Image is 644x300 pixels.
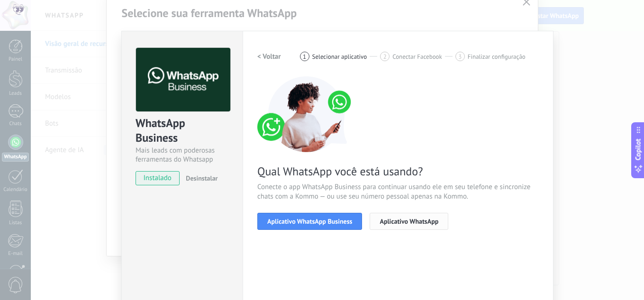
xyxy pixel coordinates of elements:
div: WhatsApp Business [136,116,229,146]
span: Conecte o app WhatsApp Business para continuar usando ele em seu telefone e sincronize chats com ... [257,182,539,201]
span: Conectar Facebook [392,53,442,60]
span: Finalizar configuração [468,53,526,60]
span: Aplicativo WhatsApp [380,218,438,225]
span: Desinstalar [186,174,218,182]
span: Qual WhatsApp você está usando? [257,164,539,179]
span: Selecionar aplicativo [312,53,367,60]
span: 2 [383,53,387,61]
span: Copilot [634,138,643,160]
span: 1 [303,53,306,61]
span: instalado [136,171,179,185]
div: Mais leads com poderosas ferramentas do Whatsapp [136,146,229,164]
button: Aplicativo WhatsApp [370,213,448,230]
button: < Voltar [257,48,281,65]
img: logo_main.png [136,48,230,112]
span: 3 [458,53,462,61]
span: Aplicativo WhatsApp Business [267,218,352,225]
h2: < Voltar [257,52,281,61]
button: Aplicativo WhatsApp Business [257,213,362,230]
button: Desinstalar [182,171,218,185]
img: connect number [257,76,357,152]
